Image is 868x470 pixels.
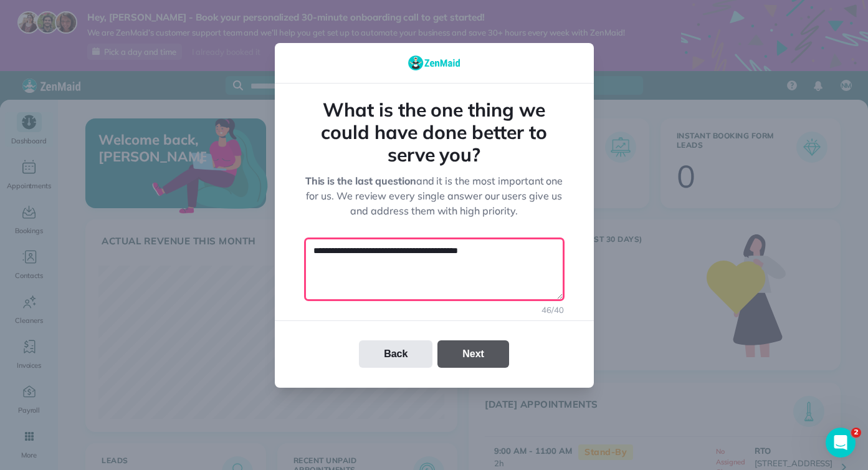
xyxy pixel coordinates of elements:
img: Logo [408,55,459,70]
span: 2 [851,428,861,438]
p: and it is the most important one for us. We review every single answer our users give us and addr... [305,173,564,218]
h1: What is the one thing we could have done better to serve you? [305,98,564,166]
button: Next [437,340,509,368]
span: 46 [541,305,551,315]
span: 40 [554,305,564,315]
p: / [541,305,564,315]
iframe: Intercom live chat [826,428,856,458]
button: Back [359,340,432,368]
strong: This is the last question [305,175,416,187]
